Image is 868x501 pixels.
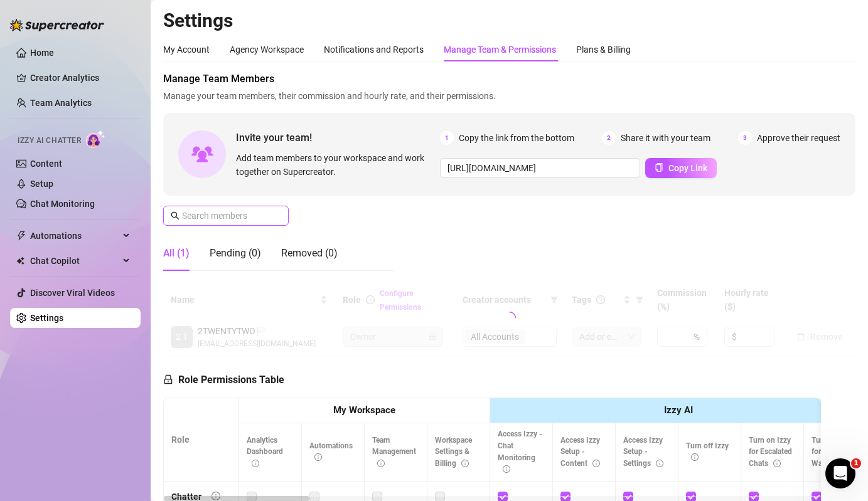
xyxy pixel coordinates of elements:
span: Share it with your team [621,131,710,145]
span: loading [502,311,517,326]
a: Discover Viral Videos [30,288,115,298]
iframe: Intercom live chat [825,458,855,488]
img: Chat Copilot [16,256,24,265]
div: All (1) [163,246,190,261]
span: info-circle [377,460,385,467]
span: Automations [309,441,353,462]
a: Settings [30,313,63,323]
span: Turn off Izzy [686,441,729,462]
div: Notifications and Reports [324,43,424,56]
span: Access Izzy - Chat Monitoring [498,430,542,474]
span: lock [163,374,173,384]
span: search [171,211,179,220]
a: Team Analytics [30,98,92,108]
input: Search members [182,209,271,223]
span: info-circle [656,460,663,467]
strong: Izzy AI [664,404,693,416]
span: Analytics Dashboard [247,436,283,468]
span: copy [655,163,663,172]
span: Turn on Izzy for Escalated Chats [749,436,792,468]
span: info-circle [773,460,781,467]
span: Izzy AI Chatter [18,135,81,147]
span: Workspace Settings & Billing [435,436,472,468]
span: 3 [738,131,752,145]
span: 2 [602,131,616,145]
span: info-circle [212,492,220,500]
span: Chat Copilot [30,251,119,271]
h5: Role Permissions Table [163,372,284,388]
div: Plans & Billing [576,43,631,56]
span: Copy the link from the bottom [459,131,574,145]
span: info-circle [503,465,510,473]
span: Approve their request [757,131,840,145]
img: AI Chatter [86,130,105,148]
img: logo-BBDzfeDw.svg [10,19,104,31]
span: info-circle [691,453,699,461]
span: info-circle [314,453,322,461]
button: Copy Link [645,158,717,178]
span: Copy Link [668,163,707,173]
span: thunderbolt [16,231,26,241]
span: Manage your team members, their commission and hourly rate, and their permissions. [163,89,855,103]
div: Manage Team & Permissions [444,43,556,56]
span: Add team members to your workspace and work together on Supercreator. [236,151,435,179]
div: Removed (0) [281,246,338,261]
span: info-circle [461,460,469,467]
a: Home [30,48,54,58]
div: My Account [163,43,210,56]
span: Turn on Izzy for Time Wasters [812,436,854,468]
span: Access Izzy Setup - Settings [623,436,663,468]
span: info-circle [592,460,600,467]
div: Agency Workspace [230,43,304,56]
a: Setup [30,179,53,189]
strong: My Workspace [333,404,395,416]
div: Pending (0) [210,246,261,261]
th: Role [164,398,239,482]
span: Access Izzy Setup - Content [560,436,600,468]
a: Creator Analytics [30,68,131,88]
span: Automations [30,226,119,246]
h2: Settings [163,9,855,33]
span: 1 [440,131,454,145]
a: Content [30,159,62,169]
span: 1 [851,458,861,468]
span: info-circle [252,460,259,467]
a: Chat Monitoring [30,199,95,209]
span: Invite your team! [236,130,440,145]
span: Team Management [372,436,416,468]
span: Manage Team Members [163,71,855,87]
